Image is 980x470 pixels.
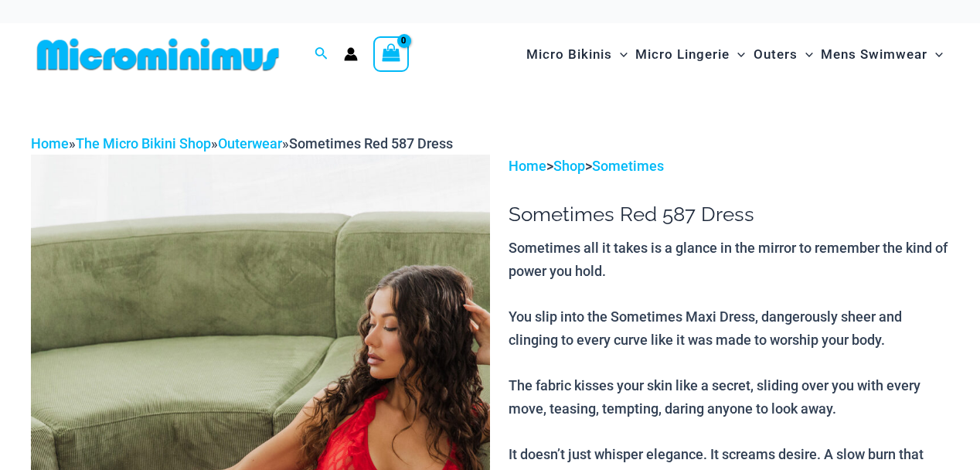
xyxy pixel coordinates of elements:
span: Micro Bikinis [526,35,612,74]
a: Outerwear [218,135,282,152]
span: Micro Lingerie [635,35,730,74]
span: Mens Swimwear [821,35,927,74]
a: OutersMenu ToggleMenu Toggle [750,31,817,78]
a: Home [31,135,69,152]
span: Sometimes Red 587 Dress [289,135,453,152]
a: Sometimes [592,158,664,174]
a: Search icon link [315,45,328,64]
h1: Sometimes Red 587 Dress [509,203,949,226]
a: The Micro Bikini Shop [76,135,211,152]
a: Micro LingerieMenu ToggleMenu Toggle [631,31,749,78]
span: Menu Toggle [730,35,745,74]
nav: Site Navigation [520,29,949,80]
span: Outers [754,35,798,74]
a: Mens SwimwearMenu ToggleMenu Toggle [817,31,947,78]
img: MM SHOP LOGO FLAT [31,37,285,72]
span: Menu Toggle [798,35,813,74]
a: Shop [553,158,585,174]
p: > > [509,155,949,178]
span: Menu Toggle [612,35,628,74]
span: Menu Toggle [927,35,943,74]
a: Micro BikinisMenu ToggleMenu Toggle [522,31,631,78]
a: View Shopping Cart, empty [373,36,409,72]
a: Home [509,158,546,174]
a: Account icon link [344,47,358,61]
span: » » » [31,135,453,152]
